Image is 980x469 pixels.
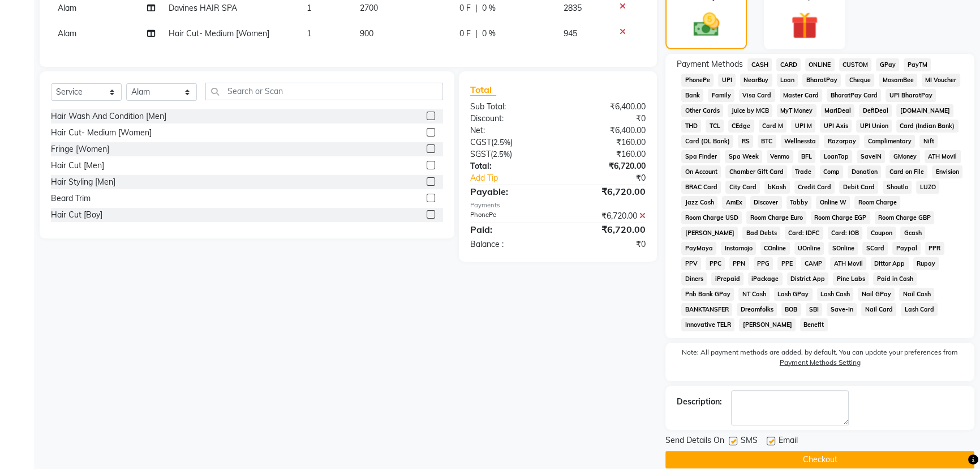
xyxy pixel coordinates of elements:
span: Razorpay [824,135,859,148]
span: Hair Cut- Medium [Women] [169,28,269,39]
span: NearBuy [740,74,772,87]
span: Nail GPay [858,288,895,301]
span: BharatPay [802,74,841,87]
span: CUSTOM [839,58,872,71]
span: BTC [758,135,776,148]
span: 2835 [564,3,582,13]
span: CGST [470,137,491,147]
span: Discover [750,196,782,209]
span: PhonePe [681,74,713,87]
span: Lash GPay [774,288,813,301]
div: Payable: [462,185,558,198]
div: ₹6,720.00 [558,210,654,222]
span: Comp [820,165,844,178]
span: SCard [862,242,888,255]
div: Description: [677,396,722,408]
span: PPE [777,257,796,270]
span: Juice by MCB [728,104,772,117]
label: Note: All payment methods are added, by default. You can update your preferences from [677,347,963,372]
span: Room Charge EGP [811,211,870,224]
span: UPI M [791,120,815,133]
span: Email [779,434,798,449]
span: [DOMAIN_NAME] [896,104,953,117]
span: NT Cash [738,288,770,301]
a: Add Tip [462,172,574,184]
span: Instamojo [721,242,756,255]
span: UOnline [794,242,824,255]
span: Lash Cash [817,288,854,301]
span: Davines HAIR SPA [169,3,237,13]
span: Nail Card [861,303,896,316]
span: PayTM [904,58,931,71]
span: iPackage [748,272,783,285]
span: DefiDeal [859,104,892,117]
div: ( ) [462,148,558,160]
span: 1 [307,28,311,39]
span: 2.5% [493,150,510,159]
span: | [475,2,478,14]
div: Payments [470,201,646,210]
span: Credit Card [794,181,835,194]
span: RS [738,135,753,148]
span: Paid in Cash [873,272,917,285]
span: MosamBee [879,74,917,87]
span: Payment Methods [677,58,743,70]
span: GPay [876,58,899,71]
div: ₹160.00 [558,148,654,160]
span: 0 % [482,28,496,40]
span: Diners [681,272,707,285]
span: SMS [741,434,758,449]
span: BRAC Card [681,181,721,194]
div: Paid: [462,223,558,236]
span: ATH Movil [830,257,866,270]
div: Net: [462,125,558,137]
div: ₹6,720.00 [558,185,654,198]
div: Hair Styling [Men] [51,176,115,188]
span: Gcash [900,227,925,240]
span: Room Charge GBP [875,211,935,224]
span: Venmo [767,150,793,163]
span: ONLINE [805,58,835,71]
span: Alam [58,3,76,13]
span: 0 F [459,2,471,14]
span: Dreamfolks [737,303,777,316]
span: Bank [681,89,703,102]
span: Card: IDFC [785,227,823,240]
span: MyT Money [777,104,816,117]
span: Online W [816,196,850,209]
span: Card (Indian Bank) [896,120,958,133]
span: Alam [58,28,76,39]
span: Complimentary [864,135,915,148]
span: SBI [806,303,823,316]
span: SGST [470,149,491,159]
span: PPC [706,257,725,270]
span: PPR [925,242,944,255]
span: 2.5% [493,138,510,147]
span: UPI Union [856,120,892,133]
div: ₹0 [558,113,654,125]
span: Paypal [892,242,921,255]
span: Room Charge [854,196,900,209]
span: PayMaya [681,242,716,255]
span: | [475,28,478,40]
span: GMoney [889,150,920,163]
span: District App [787,272,829,285]
span: Visa Card [739,89,775,102]
span: Card (DL Bank) [681,135,733,148]
div: ₹6,400.00 [558,101,654,113]
input: Search or Scan [205,83,443,100]
div: ( ) [462,137,558,148]
span: SaveIN [857,150,885,163]
span: 900 [360,28,373,39]
span: MI Voucher [922,74,960,87]
span: Send Details On [665,434,724,449]
span: Card: IOB [828,227,863,240]
span: UPI [718,74,736,87]
span: Save-In [827,303,857,316]
div: Hair Cut [Men] [51,160,104,172]
span: LoanTap [820,150,852,163]
span: Chamber Gift Card [725,165,787,178]
span: Trade [792,165,815,178]
span: BharatPay Card [827,89,881,102]
div: ₹0 [558,238,654,250]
